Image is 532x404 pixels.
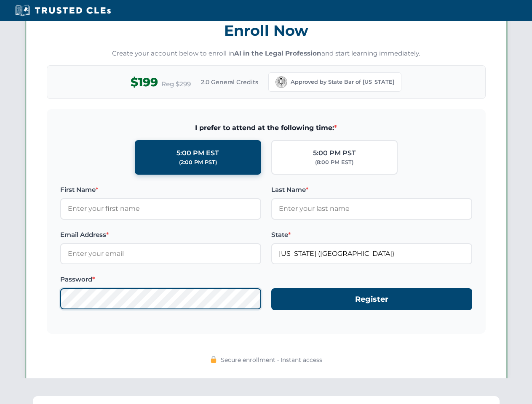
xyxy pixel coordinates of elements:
h3: Enroll Now [47,17,486,44]
label: Password [60,274,261,284]
label: Last Name [271,185,472,195]
strong: AI in the Legal Profession [234,49,321,57]
label: State [271,230,472,240]
div: (8:00 PM EST) [315,158,353,167]
span: Secure enrollment • Instant access [221,355,322,364]
button: Register [271,288,472,311]
input: Enter your email [60,243,261,264]
div: 5:00 PM PST [313,148,356,159]
span: Approved by State Bar of [US_STATE] [291,78,394,86]
input: Enter your last name [271,198,472,219]
div: 5:00 PM EST [176,148,219,159]
input: California (CA) [271,243,472,264]
img: 🔒 [210,356,217,363]
span: I prefer to attend at the following time: [60,122,472,133]
img: California Bar [275,76,287,88]
div: (2:00 PM PST) [179,158,217,167]
input: Enter your first name [60,198,261,219]
label: Email Address [60,230,261,240]
span: Reg $299 [161,79,191,89]
p: Create your account below to enroll in and start learning immediately. [47,49,486,58]
span: 2.0 General Credits [201,77,258,87]
span: $199 [131,73,158,92]
label: First Name [60,185,261,195]
img: Trusted CLEs [13,4,113,17]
